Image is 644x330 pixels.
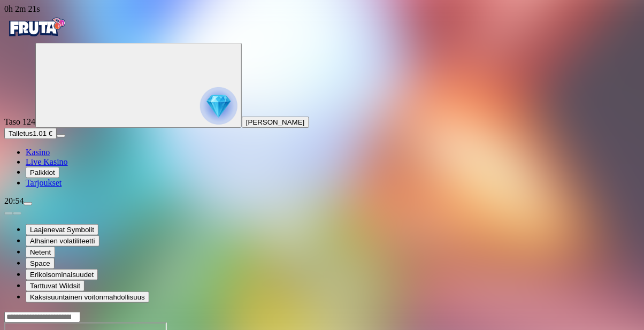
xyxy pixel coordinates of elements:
span: 1.01 € [33,129,52,137]
img: Fruta [4,14,68,41]
button: Alhainen volatiliteetti [26,235,99,247]
button: menu [57,134,65,137]
button: Space [26,258,55,269]
input: Search [4,312,80,323]
a: gift-inverted iconTarjoukset [26,178,62,187]
button: reward progress [35,43,242,128]
span: Erikoisominaisuudet [30,271,94,279]
button: next slide [13,212,21,215]
button: Erikoisominaisuudet [26,269,98,280]
span: Tarttuvat Wildsit [30,282,80,290]
span: Palkkiot [30,168,55,176]
a: poker-chip iconLive Kasino [26,157,68,166]
button: menu [24,202,32,205]
span: [PERSON_NAME] [246,118,305,126]
span: Taso 124 [4,117,35,126]
span: 20:54 [4,196,24,205]
button: Kaksisuuntainen voitonmahdollisuus [26,291,149,303]
span: user session time [4,4,40,13]
button: Talletusplus icon1.01 € [4,128,57,139]
span: Netent [30,248,51,256]
button: reward iconPalkkiot [26,167,59,178]
span: Alhainen volatiliteetti [30,237,95,245]
span: Space [30,259,50,267]
span: Kasino [26,148,50,157]
button: Laajenevat Symbolit [26,224,98,235]
a: diamond iconKasino [26,148,50,157]
nav: Primary [4,14,640,188]
span: Kaksisuuntainen voitonmahdollisuus [30,293,145,301]
button: Tarttuvat Wildsit [26,280,85,291]
span: Talletus [9,129,33,137]
img: reward progress [200,87,237,125]
button: Netent [26,247,55,258]
span: Live Kasino [26,157,68,166]
button: [PERSON_NAME] [242,117,309,128]
span: Laajenevat Symbolit [30,226,94,234]
button: prev slide [4,212,13,215]
span: Tarjoukset [26,178,62,187]
a: Fruta [4,33,68,42]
